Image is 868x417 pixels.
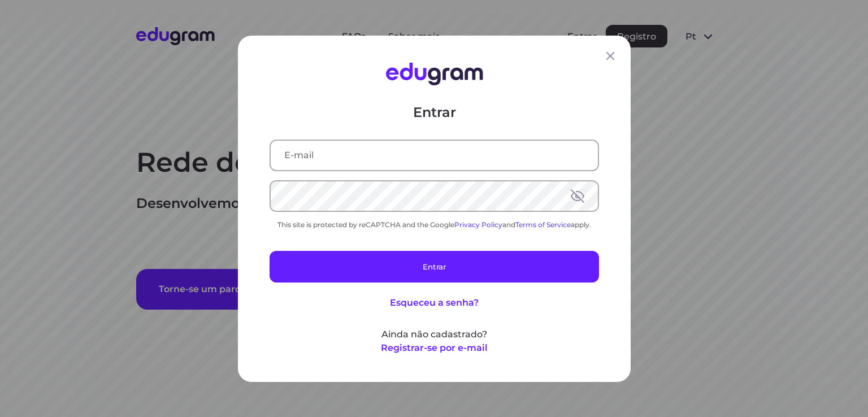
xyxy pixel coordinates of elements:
img: Edugram Logo [385,63,483,85]
p: Entrar [270,103,599,121]
button: Registrar-se por e-mail [381,341,488,354]
input: E-mail [271,140,598,170]
a: Terms of Service [515,220,571,228]
p: Ainda não cadastrado? [270,327,599,341]
a: Privacy Policy [454,220,502,228]
div: This site is protected by reCAPTCHA and the Google and apply. [270,220,599,228]
button: Esqueceu a senha? [390,296,479,309]
button: Entrar [270,250,599,282]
